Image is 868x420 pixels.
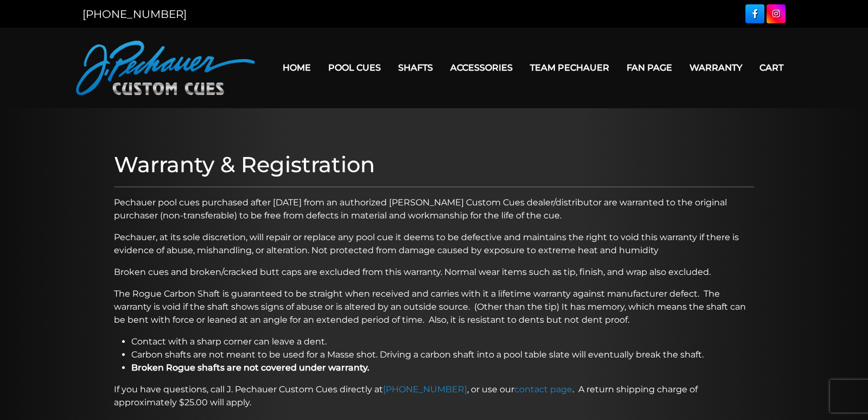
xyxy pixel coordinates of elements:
[76,41,255,95] img: Pechauer Custom Cues
[383,384,467,394] a: [PHONE_NUMBER]
[114,152,754,178] h1: Warranty & Registration
[114,287,754,327] p: The Rogue Carbon Shaft is guaranteed to be straight when received and carries with it a lifetime ...
[114,231,754,257] p: Pechauer, at its sole discretion, will repair or replace any pool cue it deems to be defective an...
[681,54,751,82] a: Warranty
[131,348,754,361] li: Carbon shafts are not meant to be used for a Masse shot. Driving a carbon shaft into a pool table...
[82,8,187,21] a: [PHONE_NUMBER]
[131,362,369,373] strong: Broken Rogue shafts are not covered under warranty.
[618,54,681,82] a: Fan Page
[114,266,754,279] p: Broken cues and broken/cracked butt caps are excluded from this warranty. Normal wear items such ...
[751,54,792,82] a: Cart
[390,54,442,82] a: Shafts
[114,196,754,222] p: Pechauer pool cues purchased after [DATE] from an authorized [PERSON_NAME] Custom Cues dealer/dis...
[442,54,521,82] a: Accessories
[320,54,390,82] a: Pool Cues
[274,54,320,82] a: Home
[514,384,572,394] a: contact page
[131,335,754,348] li: Contact with a sharp corner can leave a dent.
[114,383,754,409] p: If you have questions, call J. Pechauer Custom Cues directly at , or use our . A return shipping ...
[521,54,618,82] a: Team Pechauer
